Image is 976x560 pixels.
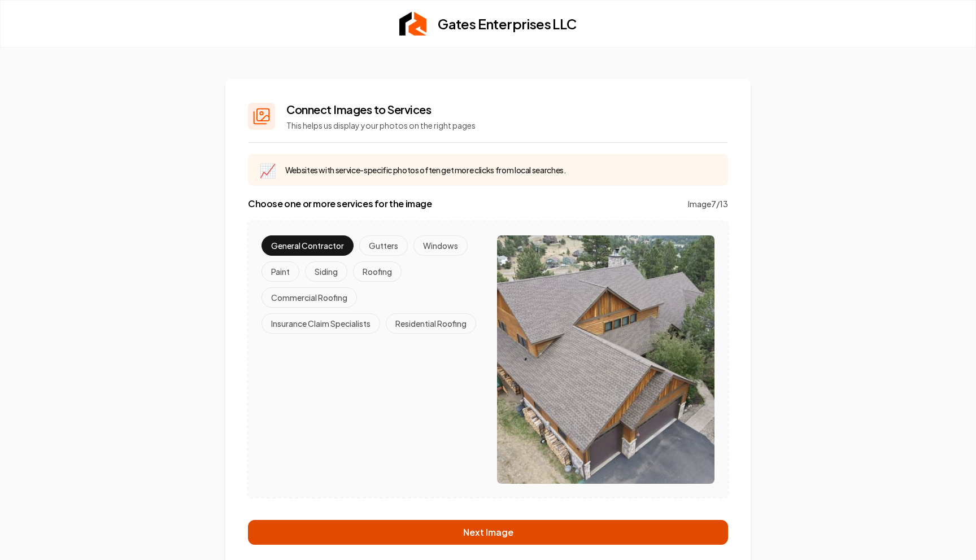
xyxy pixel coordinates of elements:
[259,161,276,179] span: 📈
[399,12,426,36] img: Rebolt Logo
[286,102,476,117] h2: Connect Images to Services
[248,520,728,545] button: Next Image
[413,235,468,256] button: Windows
[359,235,408,256] button: Gutters
[285,164,567,176] p: Websites with service-specific photos often get more clicks from local searches.
[688,198,728,209] span: Image 7 / 13
[286,120,476,131] p: This helps us display your photos on the right pages
[353,261,402,282] button: Roofing
[497,235,714,484] img: Current Image
[305,261,347,282] button: Siding
[262,235,354,256] button: General Contractor
[386,313,476,334] button: Residential Roofing
[262,287,357,308] button: Commercial Roofing
[248,197,432,211] label: Choose one or more services for the image
[438,15,576,33] h2: Gates Enterprises LLC
[262,261,299,282] button: Paint
[262,313,380,334] button: Insurance Claim Specialists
